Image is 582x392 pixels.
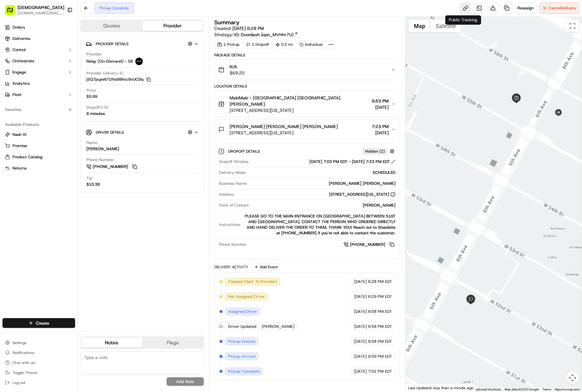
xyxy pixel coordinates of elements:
[2,45,75,55] button: Control
[2,338,75,347] button: Settings
[344,241,395,248] a: [PHONE_NUMBER]
[368,339,392,344] span: 6:58 PM EDT
[354,294,367,299] span: [DATE]
[228,354,255,359] span: Pickup Arrived
[230,95,369,107] span: MakiMaki - [GEOGRAPHIC_DATA] [GEOGRAPHIC_DATA][PERSON_NAME]
[228,324,256,329] span: Driver Updated
[214,31,298,38] div: Strategy:
[409,20,430,32] button: Show street map
[368,309,392,314] span: 6:58 PM EDT
[16,41,112,47] input: Got a question? Start typing here...
[405,384,476,392] div: Last Updated: less than a minute ago
[228,309,257,314] span: Assigned Driver
[215,120,400,140] button: [PERSON_NAME] [PERSON_NAME] [PERSON_NAME][STREET_ADDRESS][US_STATE]7:23 PM[DATE]
[2,2,65,17] button: [DEMOGRAPHIC_DATA][DOMAIN_NAME][EMAIL_ADDRESS][DOMAIN_NAME]
[219,203,249,208] span: Point of Contact
[12,154,42,160] span: Product Catalog
[518,69,526,77] div: 2
[2,378,75,387] button: Log out
[490,41,498,49] div: 1
[555,388,580,391] a: Report a map error
[86,77,151,82] button: jSQ7pujw6TDPa98Rxc9vUO3q
[17,4,64,11] button: [DEMOGRAPHIC_DATA]
[36,320,49,326] span: Create
[81,21,142,31] button: Quotes
[543,388,551,391] a: Terms (opens in new tab)
[445,15,481,25] div: Public Tracking
[142,21,203,31] button: Provider
[234,31,293,38] span: IO: Doordash (opn_MVHm7U)
[566,372,579,384] button: Map camera controls
[86,51,102,57] span: Provider
[12,360,35,365] span: Chat with us!
[86,127,199,137] button: Driver Details
[368,369,392,374] span: 7:02 PM EDT
[365,149,385,154] span: Hidden ( 2 )
[474,387,501,392] button: Keyboard shortcuts
[6,25,114,35] p: Welcome 👋
[372,123,389,130] span: 7:23 PM
[86,94,97,99] span: $5.99
[252,263,280,271] button: Add Event
[214,40,242,49] div: 1 Pickup
[93,164,128,170] span: [PHONE_NUMBER]
[505,388,539,391] span: Map data ©2025 Google
[12,143,27,149] span: Promise
[86,175,92,181] span: Tip
[44,106,75,111] a: Powered byPylon
[2,368,75,377] button: Toggle Theme
[215,140,400,259] div: [PERSON_NAME] [PERSON_NAME] [PERSON_NAME][STREET_ADDRESS][US_STATE]7:23 PM[DATE]
[244,40,272,49] div: 1 Dropoff
[12,380,25,385] span: Log out
[219,222,240,227] span: Instructions
[354,339,367,344] span: [DATE]
[81,338,142,348] button: Notes
[86,163,138,170] a: [PHONE_NUMBER]
[12,340,27,345] span: Settings
[309,159,395,165] div: [DATE] 7:03 PM EDT - [DATE] 7:23 PM EDT
[214,20,240,25] h3: Summary
[219,170,246,175] span: Delivery Mode
[50,88,103,99] a: 💻API Documentation
[86,70,123,76] span: Provider Delivery ID
[2,105,75,115] div: Favorites
[2,358,75,367] button: Chat with us!
[86,105,108,110] span: Dropoff ETA
[228,279,277,284] span: Created (Sent To Provider)
[86,146,119,152] div: [PERSON_NAME]
[350,242,385,247] span: [PHONE_NUMBER]
[2,130,75,140] button: Nash AI
[17,11,64,16] button: [DOMAIN_NAME][EMAIL_ADDRESS][DOMAIN_NAME]
[86,140,97,146] span: Name
[219,242,246,247] span: Phone Number
[539,2,580,14] button: CancelDelivery
[362,147,396,155] button: Hidden (2)
[214,25,264,31] span: Created:
[2,67,75,77] button: Engage
[368,279,392,284] span: 6:28 PM EDT
[6,60,17,71] img: 1736555255976-a54dd68f-1ca7-489b-9aae-adbdc363a1c4
[2,22,75,32] a: Orders
[234,31,298,38] a: IO: Doordash (opn_MVHm7U)
[2,34,75,44] a: Deliveries
[228,294,265,299] span: Not Assigned Driver
[549,5,577,11] span: Cancel Delivery
[2,318,75,328] button: Create
[12,81,30,86] span: Analytics
[566,20,579,32] button: Toggle fullscreen view
[515,2,537,14] button: Reassign
[219,192,234,197] span: Address
[368,324,392,329] span: 6:58 PM EDT
[12,69,26,75] span: Engage
[248,170,395,175] div: SCHEDULED
[12,47,26,53] span: Control
[262,324,294,329] span: [PERSON_NAME]
[228,149,261,154] span: Dropoff Details
[142,338,203,348] button: Flags
[230,107,369,113] span: [STREET_ADDRESS][US_STATE]
[230,64,245,70] span: N/A
[12,25,25,30] span: Orders
[2,348,75,357] button: Notifications
[21,60,102,66] div: Start new chat
[4,88,50,99] a: 📗Knowledge Base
